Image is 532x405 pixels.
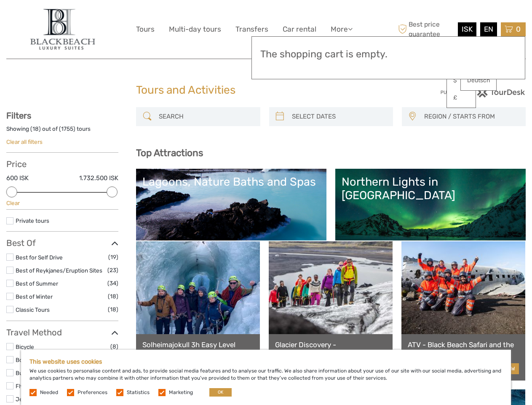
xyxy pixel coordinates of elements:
a: More [331,23,353,35]
h3: The shopping cart is empty. [260,49,516,60]
h5: This website uses cookies [29,358,503,365]
a: Flying [16,383,31,389]
strong: Filters [6,111,31,121]
span: (18) [108,292,118,301]
button: OK [209,388,232,397]
span: (8) [110,342,118,351]
img: PurchaseViaTourDesk.png [440,87,526,97]
a: Best for Self Drive [16,254,63,261]
a: Transfers [235,23,268,35]
span: (18) [108,305,118,314]
a: Best of Reykjanes/Eruption Sites [16,267,102,274]
h1: Tours and Activities [136,84,396,97]
a: Deutsch [461,73,496,88]
a: ATV - Black Beach Safari and the Plane Wreck [408,340,519,358]
div: Lagoons, Nature Baths and Spas [142,175,320,189]
a: Jeep / 4x4 [16,396,45,402]
h3: Best Of [6,238,118,248]
label: 600 ISK [6,174,29,183]
span: ISK [462,25,473,33]
p: We're away right now. Please check back later! [12,15,95,22]
a: Solheimajokull 3h Easy Level Glacier Hike [142,340,254,358]
a: Bus [16,370,26,376]
a: Best of Summer [16,280,58,287]
label: 1.732.500 ISK [79,174,118,183]
div: Clear [6,199,118,207]
h3: Price [6,159,118,169]
a: Multi-day tours [169,23,221,35]
button: Open LiveChat chat widget [97,13,107,23]
span: (19) [108,252,118,262]
div: Showing ( ) out of ( ) tours [6,125,118,138]
label: Needed [40,389,58,396]
a: Glacier Discovery - [GEOGRAPHIC_DATA] [275,340,386,358]
a: Private tours [16,217,49,224]
label: 1755 [61,125,73,133]
label: Statistics [127,389,150,396]
a: Boat [16,356,28,363]
label: 18 [32,125,39,133]
span: (34) [107,278,118,288]
b: Top Attractions [136,147,203,159]
label: Marketing [169,389,193,396]
span: 0 [515,25,522,33]
span: Best price guarantee [396,20,456,38]
a: Lagoons, Nature Baths and Spas [142,175,320,234]
a: Bicycle [16,343,34,350]
button: REGION / STARTS FROM [420,110,521,124]
a: Best of Winter [16,293,53,300]
a: Car rental [283,23,316,35]
a: $ [447,73,476,88]
a: Northern Lights in [GEOGRAPHIC_DATA] [342,175,519,234]
a: Classic Tours [16,306,50,313]
img: 821-d0172702-669c-46bc-8e7c-1716aae4eeb1_logo_big.jpg [26,6,99,52]
input: SEARCH [155,109,256,124]
a: Clear all filters [6,138,43,145]
div: We use cookies to personalise content and ads, to provide social media features and to analyse ou... [21,350,511,405]
span: (23) [107,265,118,275]
a: Tours [136,23,155,35]
a: £ [447,90,476,105]
label: Preferences [78,389,107,396]
div: Northern Lights in [GEOGRAPHIC_DATA] [342,175,519,202]
h3: Travel Method [6,327,118,337]
div: EN [480,22,497,36]
input: SELECT DATES [289,109,389,124]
